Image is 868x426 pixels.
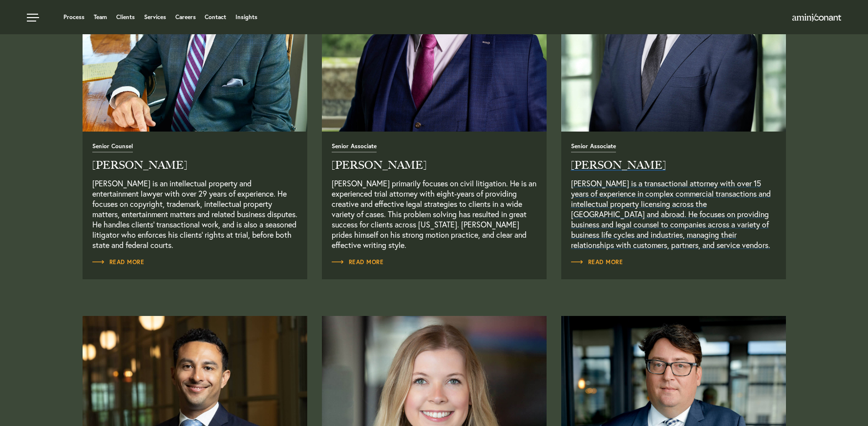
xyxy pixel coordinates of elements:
[64,14,85,20] a: Process
[205,14,226,20] a: Contact
[332,160,537,171] h2: [PERSON_NAME]
[175,14,196,20] a: Careers
[94,14,107,20] a: Team
[571,142,776,250] a: Read Full Bio
[116,14,135,20] a: Clients
[792,14,841,22] img: Amini & Conant
[92,257,145,267] a: Read Full Bio
[332,259,384,265] span: Read More
[144,14,166,20] a: Services
[332,178,537,250] p: [PERSON_NAME] primarily focuses on civil litigation. He is an experienced trial attorney with eig...
[332,143,377,153] span: Senior Associate
[571,160,776,171] h2: [PERSON_NAME]
[571,257,623,267] a: Read Full Bio
[571,259,623,265] span: Read More
[92,143,133,153] span: Senior Counsel
[92,178,297,250] p: [PERSON_NAME] is an intellectual property and entertainment lawyer with over 29 years of experien...
[92,142,297,250] a: Read Full Bio
[332,257,384,267] a: Read Full Bio
[235,14,257,20] a: Insights
[92,160,297,171] h2: [PERSON_NAME]
[571,178,776,250] p: [PERSON_NAME] is a transactional attorney with over 15 years of experience in complex commercial ...
[332,142,537,250] a: Read Full Bio
[792,14,841,22] a: Home
[571,143,616,153] span: Senior Associate
[92,259,145,265] span: Read More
